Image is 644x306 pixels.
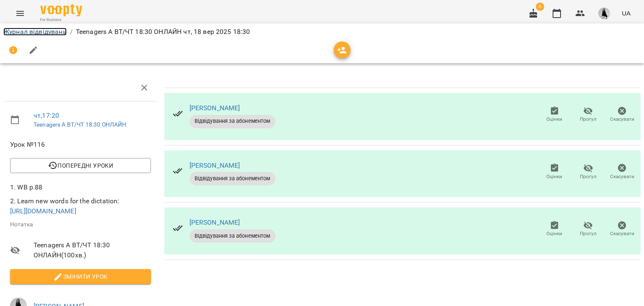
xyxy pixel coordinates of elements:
[10,158,151,173] button: Попередні уроки
[190,161,240,169] a: [PERSON_NAME]
[190,104,240,112] a: [PERSON_NAME]
[17,272,144,282] span: Змінити урок
[10,207,76,215] a: [URL][DOMAIN_NAME]
[76,27,250,37] p: Teenagers A ВТ/ЧТ 18:30 ОНЛАЙН чт, 18 вер 2025 18:30
[17,161,144,171] span: Попередні уроки
[580,173,597,180] span: Прогул
[10,269,151,284] button: Змінити урок
[3,28,67,36] a: Журнал відвідувань
[10,196,151,216] p: 2. Learn new words for the dictation:
[34,121,126,128] a: Teenagers A ВТ/ЧТ 18:30 ОНЛАЙН
[571,218,605,241] button: Прогул
[538,160,571,184] button: Оцінки
[40,4,82,16] img: Voopty Logo
[3,27,641,37] nav: breadcrumb
[610,230,634,237] span: Скасувати
[622,9,631,18] span: UA
[190,232,275,240] span: Відвідування за абонементом
[571,103,605,127] button: Прогул
[40,17,82,23] span: For Business
[190,117,275,125] span: Відвідування за абонементом
[580,230,597,237] span: Прогул
[546,116,562,123] span: Оцінки
[605,160,639,184] button: Скасувати
[605,103,639,127] button: Скасувати
[34,112,59,119] a: чт , 17:20
[580,116,597,123] span: Прогул
[538,218,571,241] button: Оцінки
[546,173,562,180] span: Оцінки
[10,182,151,192] p: 1. WB p.88
[190,175,275,182] span: Відвідування за абонементом
[538,103,571,127] button: Оцінки
[610,173,634,180] span: Скасувати
[10,140,151,150] span: Урок №116
[610,116,634,123] span: Скасувати
[618,5,634,21] button: UA
[190,218,240,226] a: [PERSON_NAME]
[605,218,639,241] button: Скасувати
[10,3,30,23] button: Menu
[70,27,73,37] li: /
[571,160,605,184] button: Прогул
[34,240,151,260] span: Teenagers A ВТ/ЧТ 18:30 ОНЛАЙН ( 100 хв. )
[536,3,544,11] span: 6
[546,230,562,237] span: Оцінки
[10,220,151,229] p: Нотатка
[598,8,610,19] img: 1ec0e5e8bbc75a790c7d9e3de18f101f.jpeg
